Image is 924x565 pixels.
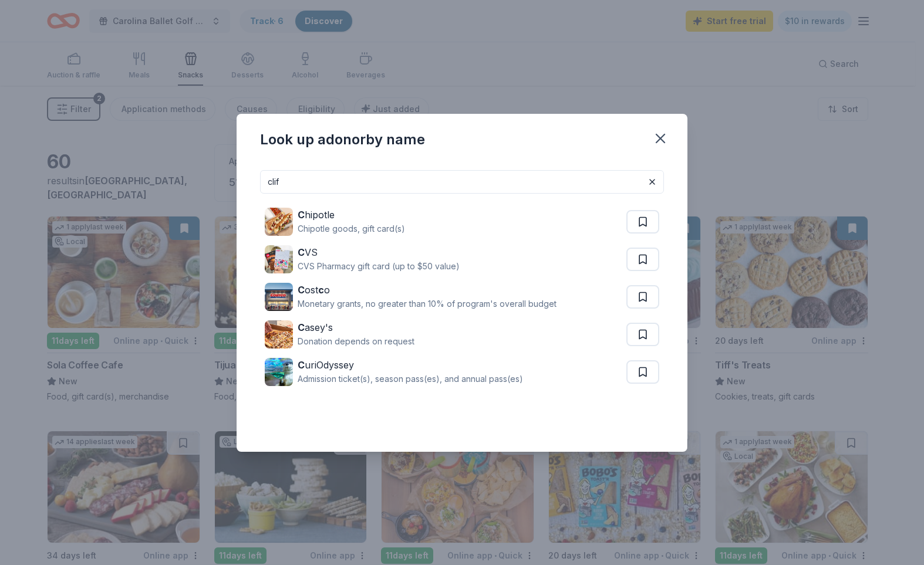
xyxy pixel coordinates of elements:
strong: C [298,209,305,221]
img: Image for Casey's [265,320,293,349]
input: Search [260,170,664,194]
div: VS [298,245,460,259]
div: Monetary grants, no greater than 10% of program's overall budget [298,297,557,311]
img: Image for Costco [265,283,293,311]
img: Image for CuriOdyssey [265,358,293,386]
div: asey's [298,320,414,334]
div: CVS Pharmacy gift card (up to $50 value) [298,259,460,273]
strong: c [318,284,324,296]
div: ost o [298,283,557,297]
div: Donation depends on request [298,334,414,349]
strong: C [298,359,305,371]
strong: C [298,246,305,258]
strong: C [298,284,305,296]
div: uriOdyssey [298,358,523,372]
div: hipotle [298,208,405,222]
div: Look up a donor by name [260,130,425,149]
div: Chipotle goods, gift card(s) [298,222,405,236]
img: Image for CVS [265,245,293,273]
strong: C [298,322,305,333]
div: Admission ticket(s), season pass(es), and annual pass(es) [298,372,523,386]
img: Image for Chipotle [265,208,293,236]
